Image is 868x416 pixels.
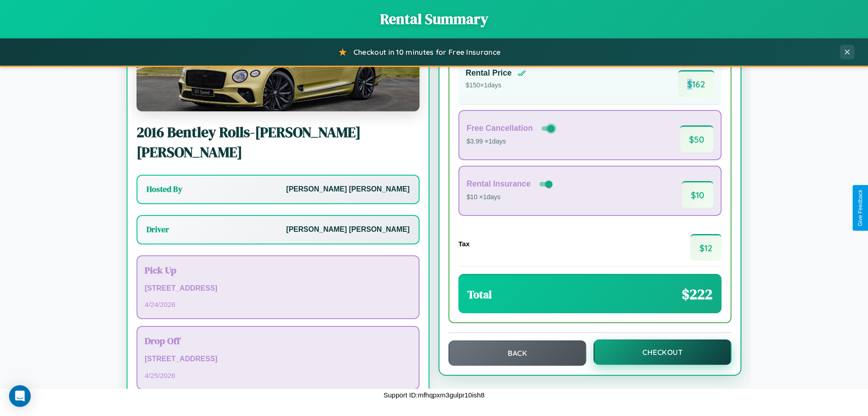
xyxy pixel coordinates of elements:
[354,48,500,57] span: Checkout in 10 minutes for Free Insurance
[682,181,713,208] span: $ 10
[145,353,411,366] p: [STREET_ADDRESS]
[466,68,512,78] h4: Rental Price
[458,240,470,248] h4: Tax
[137,122,420,162] h2: 2016 Bentley Rolls-[PERSON_NAME] [PERSON_NAME]
[145,282,411,295] p: [STREET_ADDRESS]
[146,184,182,195] h3: Hosted By
[286,223,410,236] p: [PERSON_NAME] [PERSON_NAME]
[467,136,557,148] p: $3.99 × 1 days
[9,385,31,407] div: Open Intercom Messenger
[146,224,169,235] h3: Driver
[467,124,533,133] h4: Free Cancellation
[690,234,722,261] span: $ 12
[286,183,410,196] p: [PERSON_NAME] [PERSON_NAME]
[467,179,531,189] h4: Rental Insurance
[145,298,411,311] p: 4 / 24 / 2026
[145,334,411,347] h3: Drop Off
[678,70,714,97] span: $ 162
[145,369,411,382] p: 4 / 25 / 2026
[682,284,712,304] span: $ 222
[594,339,731,365] button: Checkout
[145,263,411,277] h3: Pick Up
[680,125,713,152] span: $ 50
[467,287,492,302] h3: Total
[448,340,586,366] button: Back
[383,389,484,401] p: Support ID: mfhqpxm3gulpr10ish8
[467,191,554,203] p: $10 × 1 days
[9,9,859,29] h1: Rental Summary
[466,80,526,91] p: $ 150 × 1 days
[857,190,863,226] div: Give Feedback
